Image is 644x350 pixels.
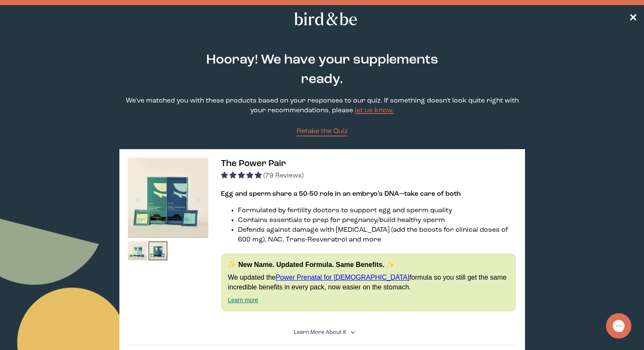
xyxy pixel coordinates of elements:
h2: Hooray! We have your supplements ready. [201,50,444,89]
img: thumbnail image [149,242,168,261]
li: Defends against damage with [MEDICAL_DATA] (add the boosts for clinical doses of 600 mg), NAC, Tr... [238,225,516,245]
li: Formulated by fertility doctors to support egg and sperm quality [238,206,516,216]
iframe: Gorgias live chat messenger [602,310,636,342]
strong: Egg and sperm share a 50-50 role in an embryo’s DNA—take care of both [221,191,461,197]
p: We updated the formula so you still get the same incredible benefits in every pack, now easier on... [228,273,509,292]
span: Learn More About it [293,330,346,335]
strong: ✨ New Name. Updated Formula. Same Benefits. ✨ [228,261,395,268]
li: Contains essentials to prep for pregnancy/build healthy sperm [238,216,516,225]
img: thumbnail image [128,242,147,261]
span: ✕ [629,14,637,24]
a: Learn more [228,297,258,303]
summary: Learn More About it < [293,328,350,336]
p: We've matched you with these products based on your responses to our quiz. If something doesn't l... [119,96,525,116]
span: Retake the Quiz [296,128,347,135]
a: ✕ [629,11,637,26]
i: < [348,330,356,335]
img: thumbnail image [128,158,208,238]
span: (79 Reviews) [263,172,304,179]
span: 4.92 stars [221,172,263,179]
span: The Power Pair [221,159,286,168]
a: Retake the Quiz [296,127,347,136]
a: Power Prenatal for [DEMOGRAPHIC_DATA] [276,274,409,281]
a: let us know. [355,107,394,114]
